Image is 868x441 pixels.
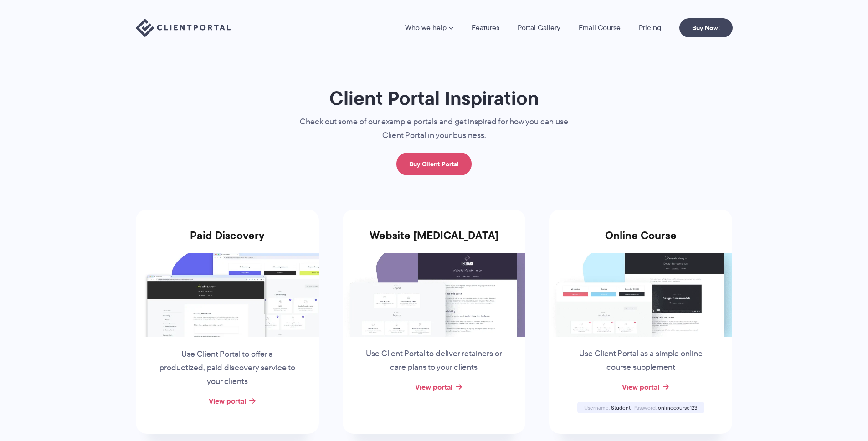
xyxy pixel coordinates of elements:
[158,348,297,389] p: Use Client Portal to offer a productized, paid discovery service to your clients
[679,18,733,37] a: Buy Now!
[136,229,319,253] h3: Paid Discovery
[415,381,452,392] a: View portal
[282,86,587,110] h1: Client Portal Inspiration
[209,395,246,406] a: View portal
[571,347,710,374] p: Use Client Portal as a simple online course supplement
[472,24,499,31] a: Features
[343,229,526,253] h3: Website [MEDICAL_DATA]
[365,347,503,374] p: Use Client Portal to deliver retainers or care plans to your clients
[639,24,661,31] a: Pricing
[622,381,659,392] a: View portal
[518,24,560,31] a: Portal Gallery
[396,153,472,175] a: Buy Client Portal
[282,115,587,143] p: Check out some of our example portals and get inspired for how you can use Client Portal in your ...
[611,404,631,411] span: Student
[584,404,610,411] span: Username
[633,404,657,411] span: Password
[405,24,453,31] a: Who we help
[579,24,621,31] a: Email Course
[549,229,732,253] h3: Online Course
[658,404,697,411] span: onlinecourse123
